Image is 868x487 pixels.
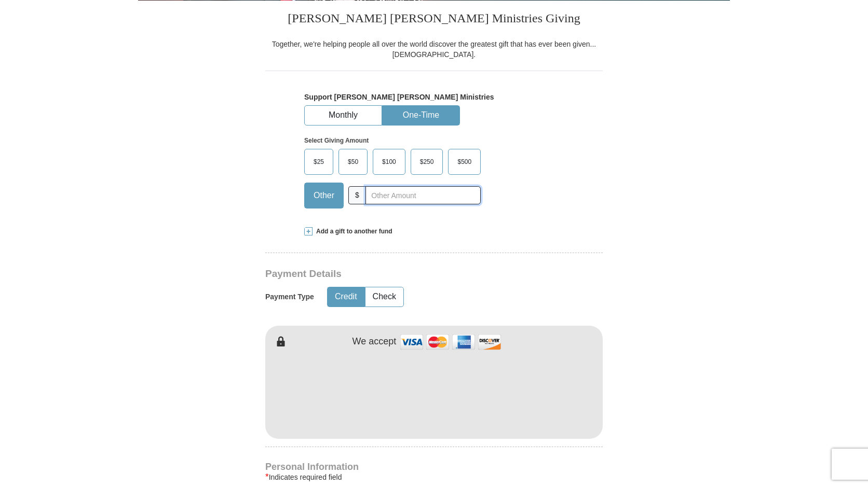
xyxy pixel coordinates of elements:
h5: Payment Type [265,293,314,301]
span: $ [348,186,366,204]
img: credit cards accepted [399,331,503,353]
h4: We accept [352,336,397,347]
h3: [PERSON_NAME] [PERSON_NAME] Ministries Giving [265,1,603,39]
span: $250 [415,154,439,170]
div: Indicates required field [265,471,603,483]
input: Other Amount [365,186,481,204]
div: Together, we're helping people all over the world discover the greatest gift that has ever been g... [265,39,603,60]
span: Other [308,188,340,203]
span: Add a gift to another fund [313,227,392,236]
h5: Support [PERSON_NAME] [PERSON_NAME] Ministries [304,93,564,102]
strong: Select Giving Amount [304,137,369,144]
button: Credit [328,287,364,307]
span: $25 [308,154,329,170]
span: $50 [343,154,363,170]
button: One-Time [383,106,459,125]
h3: Payment Details [265,268,530,280]
button: Monthly [305,106,382,125]
span: $500 [452,154,477,170]
button: Check [365,287,403,307]
h4: Personal Information [265,463,603,471]
span: $100 [377,154,401,170]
